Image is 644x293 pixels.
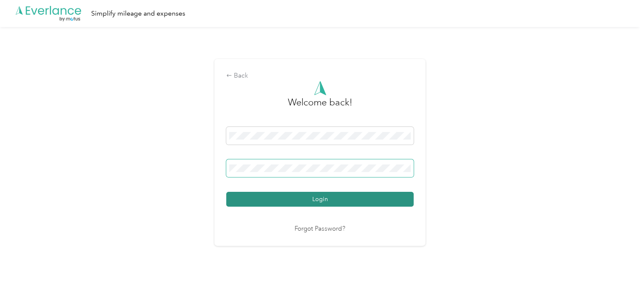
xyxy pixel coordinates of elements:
[226,71,414,81] div: Back
[226,192,414,207] button: Login
[295,224,345,234] a: Forgot Password?
[288,95,352,118] h3: greeting
[91,8,185,19] div: Simplify mileage and expenses
[597,246,644,293] iframe: Everlance-gr Chat Button Frame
